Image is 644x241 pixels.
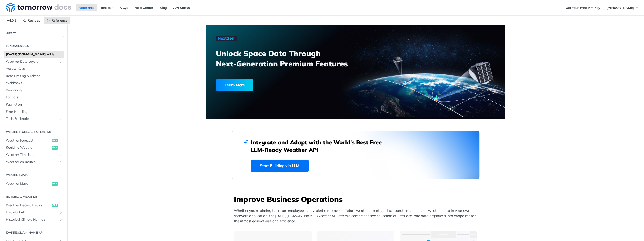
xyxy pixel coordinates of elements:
span: Formats [6,95,63,100]
button: Show subpages for Tools & Libraries [59,117,63,121]
a: Formats [4,94,64,101]
a: [DATE][DOMAIN_NAME] APIs [4,51,64,58]
a: Versioning [4,87,64,94]
h2: Integrate and Adapt with the World’s Best Free LLM-Ready Weather API [251,139,389,153]
span: Rate Limiting & Tokens [6,74,63,78]
span: Pagination [6,102,63,107]
a: Weather Data LayersShow subpages for Weather Data Layers [4,58,64,65]
span: Webhooks [6,81,63,85]
h3: Unlock Space Data Through Next-Generation Premium Features [216,48,361,69]
span: Weather Recent History [6,203,51,208]
div: Learn More [216,79,253,91]
span: Weather Data Layers [6,59,58,64]
h3: Improve Business Operations [234,194,480,204]
a: Realtime Weatherget [4,144,64,151]
button: Show subpages for Historical Climate Normals [59,218,63,222]
a: Get Your Free API Key [563,4,603,11]
a: API Status [171,4,192,11]
button: Show subpages for Historical API [59,211,63,214]
h2: [DATE][DOMAIN_NAME] API [4,230,64,235]
span: Historical Climate Normals [6,217,58,222]
span: Weather Timelines [6,153,58,157]
a: Weather TimelinesShow subpages for Weather Timelines [4,151,64,158]
a: Access Keys [4,65,64,72]
span: Recipes [28,18,40,22]
span: get [52,146,58,150]
button: Show subpages for Weather on Routes [59,160,63,164]
span: Versioning [6,88,63,93]
span: get [52,204,58,207]
a: Reference [44,17,70,24]
a: Webhooks [4,80,64,87]
span: [DATE][DOMAIN_NAME] APIs [6,52,63,57]
a: Recipes [20,17,43,24]
a: FAQs [117,4,131,11]
a: Rate Limiting & Tokens [4,73,64,80]
span: [PERSON_NAME] [607,6,634,10]
span: Access Keys [6,66,63,71]
a: Help Center [132,4,156,11]
span: get [52,139,58,142]
span: Reference [51,18,67,22]
span: Historical API [6,210,58,215]
a: Weather Mapsget [4,180,64,187]
a: Learn More [216,79,332,91]
a: Start Building via LLM [251,160,309,172]
button: Show subpages for Weather Timelines [59,153,63,157]
button: [PERSON_NAME] [604,4,642,11]
span: Tools & Libraries [6,117,58,121]
a: Tools & LibrariesShow subpages for Tools & Libraries [4,115,64,122]
span: get [52,182,58,186]
h2: Fundamentals [4,44,64,48]
span: v4.0.1 [5,17,19,24]
button: JUMP TO [4,30,64,37]
a: Reference [76,4,97,11]
a: Blog [157,4,169,11]
a: Historical APIShow subpages for Historical API [4,209,64,216]
button: Show subpages for Weather Data Layers [59,60,63,64]
a: Weather Forecastget [4,137,64,144]
span: Weather Maps [6,181,51,186]
h2: Weather Maps [4,173,64,177]
span: Weather on Routes [6,160,58,164]
a: Pagination [4,101,64,108]
img: Tomorrow.io Weather API Docs [6,3,71,12]
h2: Weather Forecast & realtime [4,130,64,134]
h2: Historical Weather [4,195,64,199]
a: Recipes [98,4,116,11]
a: Error Handling [4,108,64,115]
img: NextGen [216,36,237,41]
a: Weather on RoutesShow subpages for Weather on Routes [4,159,64,166]
p: Whether you’re aiming to ensure employee safety, alert customers of future weather events, or inc... [234,208,480,224]
a: Weather Recent Historyget [4,202,64,209]
span: Weather Forecast [6,138,51,143]
a: Historical Climate NormalsShow subpages for Historical Climate Normals [4,216,64,223]
span: Realtime Weather [6,145,51,150]
span: Error Handling [6,110,63,114]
